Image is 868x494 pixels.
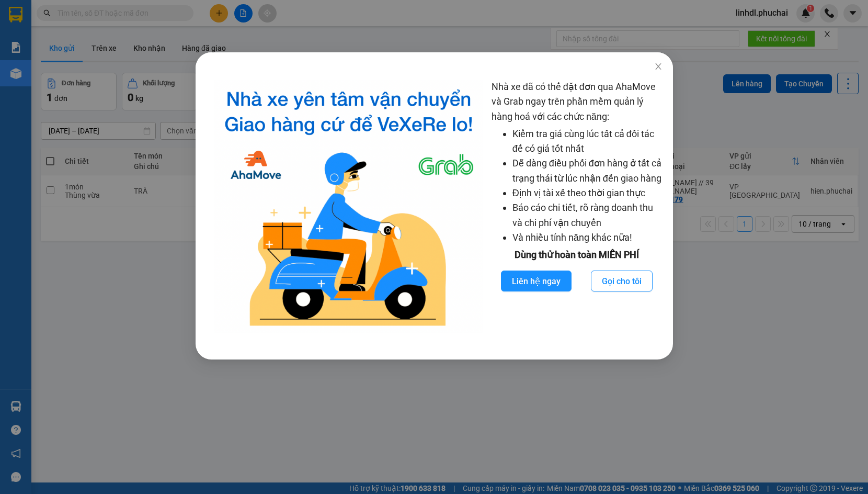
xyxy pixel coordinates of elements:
button: Liên hệ ngay [501,271,572,291]
span: Gọi cho tôi [602,275,642,288]
span: Liên hệ ngay [512,275,561,288]
li: Định vị tài xế theo thời gian thực [512,186,662,200]
div: Nhà xe đã có thể đặt đơn qua AhaMove và Grab ngay trên phần mềm quản lý hàng hoá với các chức năng: [491,80,662,333]
span: close [654,62,663,71]
li: Dễ dàng điều phối đơn hàng ở tất cả trạng thái từ lúc nhận đến giao hàng [512,156,662,186]
li: Báo cáo chi tiết, rõ ràng doanh thu và chi phí vận chuyển [512,200,662,230]
div: Dùng thử hoàn toàn MIỄN PHÍ [491,248,662,262]
li: Kiểm tra giá cùng lúc tất cả đối tác để có giá tốt nhất [512,127,662,156]
li: Và nhiều tính năng khác nữa! [512,230,662,245]
button: Close [644,52,673,82]
button: Gọi cho tôi [591,271,653,291]
img: logo [214,80,483,333]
